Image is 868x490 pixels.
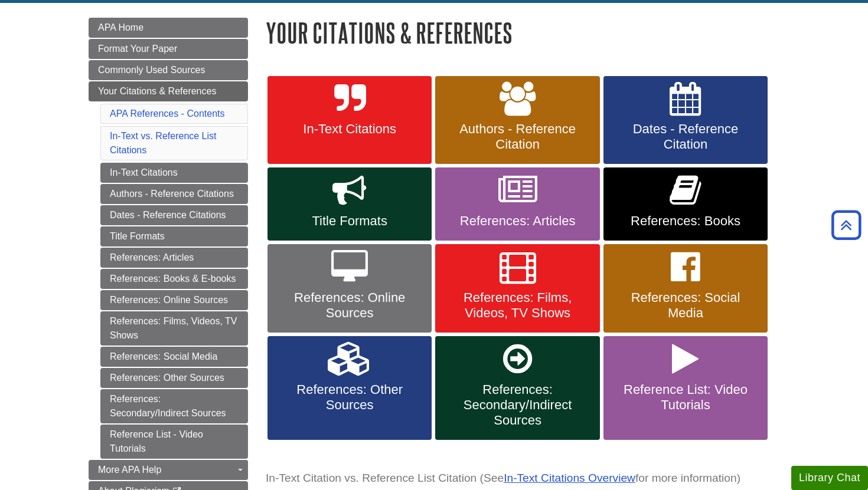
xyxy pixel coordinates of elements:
a: APA References - Contents [110,108,224,119]
span: In-Text Citations [276,121,423,137]
a: Title Formats [100,226,248,246]
span: References: Other Sources [276,382,423,413]
a: Authors - Reference Citation [435,76,599,165]
a: In-Text Citations [267,76,432,165]
a: APA Home [89,18,248,38]
a: Reference List - Video Tutorials [100,425,248,459]
a: References: Social Media [603,244,768,333]
a: Authors - Reference Citations [100,184,248,204]
span: References: Online Sources [276,290,423,321]
a: In-Text Citations Overview [504,472,635,484]
a: Dates - Reference Citations [100,205,248,225]
h1: Your Citations & References [266,18,779,48]
span: Authors - Reference Citation [444,121,590,152]
a: References: Books [603,167,768,241]
a: Format Your Paper [89,39,248,59]
a: References: Online Sources [100,290,248,310]
span: Format Your Paper [98,44,177,54]
a: In-Text Citations [100,163,248,183]
span: Your Citations & References [98,86,216,96]
a: In-Text vs. Reference List Citations [110,131,217,155]
a: Your Citations & References [89,81,248,101]
a: References: Other Sources [100,368,248,388]
span: Reference List: Video Tutorials [612,382,759,413]
a: References: Online Sources [267,244,432,333]
a: References: Films, Videos, TV Shows [435,244,599,333]
a: References: Secondary/Indirect Sources [435,336,599,440]
a: More APA Help [89,460,248,480]
a: References: Articles [435,167,599,241]
span: Title Formats [276,213,423,229]
span: Dates - Reference Citation [612,121,759,152]
span: References: Articles [444,213,590,229]
a: References: Books & E-books [100,269,248,289]
a: Dates - Reference Citation [603,76,768,165]
a: References: Secondary/Indirect Sources [100,389,248,423]
a: References: Social Media [100,347,248,367]
a: Back to Top [827,217,865,233]
a: Commonly Used Sources [89,60,248,80]
a: Title Formats [267,167,432,241]
span: References: Films, Videos, TV Shows [444,290,590,321]
span: References: Secondary/Indirect Sources [444,382,590,428]
span: References: Social Media [612,290,759,321]
a: References: Other Sources [267,336,432,440]
a: References: Films, Videos, TV Shows [100,311,248,346]
span: References: Books [612,213,759,229]
span: More APA Help [98,465,161,475]
span: Commonly Used Sources [98,65,205,75]
button: Library Chat [791,466,868,490]
a: Reference List: Video Tutorials [603,336,768,440]
span: APA Home [98,22,143,32]
a: References: Articles [100,248,248,268]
